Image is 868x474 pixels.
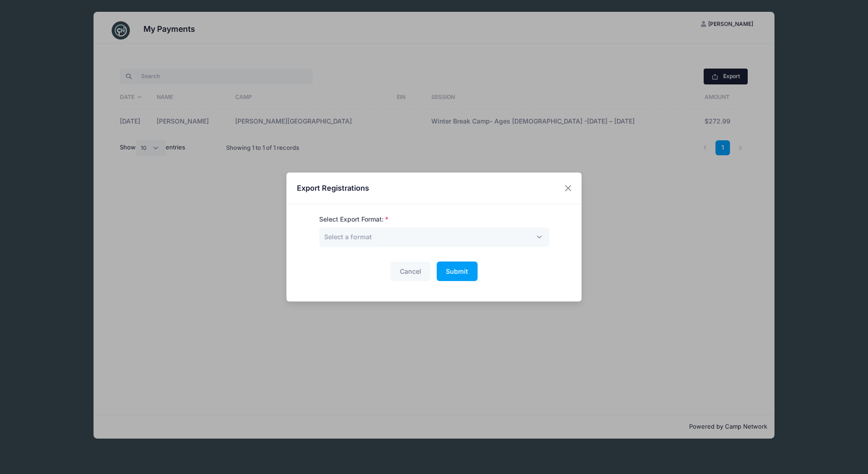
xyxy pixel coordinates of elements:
[324,232,372,242] span: Select a format
[446,267,468,275] span: Submit
[560,180,577,197] button: Close
[437,262,478,281] button: Submit
[324,233,372,241] span: Select a format
[297,183,369,193] h4: Export Registrations
[390,262,430,281] button: Cancel
[319,215,389,224] label: Select Export Format:
[319,227,549,247] span: Select a format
